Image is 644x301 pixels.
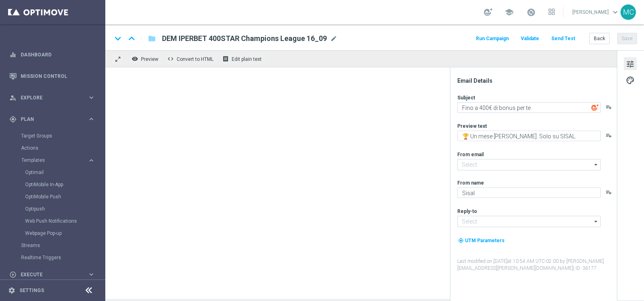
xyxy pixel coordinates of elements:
[25,215,104,227] div: Web Push Notifications
[21,157,96,163] button: Templates keyboard_arrow_right
[25,218,84,224] a: Web Push Notifications
[19,288,44,293] a: Settings
[606,132,612,139] i: playlist_add
[162,34,327,43] span: DEM IPERBET 400STAR Champions League 16_09
[141,56,158,62] span: Preview
[624,57,637,70] button: tune
[25,230,84,236] a: Webpage Pop-up
[457,236,505,245] button: my_location UTM Parameters
[571,6,621,18] a: [PERSON_NAME]keyboard_arrow_down
[624,73,637,86] button: palette
[21,158,87,163] div: Templates
[457,151,484,158] label: From email
[132,56,138,62] i: remove_red_eye
[220,54,265,64] button: receipt Edit plain text
[112,32,124,45] i: keyboard_arrow_down
[9,271,87,278] div: Execute
[457,95,475,101] label: Subject
[626,75,635,86] span: palette
[21,145,84,151] a: Actions
[621,4,636,20] div: MC
[617,33,637,44] button: Save
[9,116,96,123] button: gps_fixed Plan keyboard_arrow_right
[8,287,15,294] i: settings
[330,35,337,42] span: mode_edit
[167,56,174,62] span: code
[611,8,620,17] span: keyboard_arrow_down
[21,142,104,154] div: Actions
[606,189,612,196] button: playlist_add
[25,181,84,188] a: OptiMobile In-App
[505,8,514,17] span: school
[457,208,477,215] label: Reply-to
[589,33,610,44] button: Back
[9,44,95,65] div: Dashboard
[9,94,17,101] i: person_search
[126,32,138,45] i: keyboard_arrow_up
[21,252,104,264] div: Realtime Triggers
[9,73,96,80] button: Mission Control
[21,95,87,100] span: Explore
[573,265,597,271] span: | ID: 36177
[177,56,213,62] span: Convert to HTML
[9,95,96,101] button: person_search Explore keyboard_arrow_right
[465,238,505,243] span: UTM Parameters
[457,180,484,186] label: From name
[9,51,17,58] i: equalizer
[87,157,95,164] i: keyboard_arrow_right
[21,242,84,249] a: Streams
[21,154,104,239] div: Templates
[232,56,262,62] span: Edit plain text
[25,191,104,203] div: OptiMobile Push
[222,56,229,62] i: receipt
[25,203,104,215] div: Optipush
[21,130,104,142] div: Target Groups
[130,54,162,64] button: remove_red_eye Preview
[21,272,87,277] span: Execute
[9,116,87,123] div: Plan
[458,238,464,243] i: my_location
[87,115,95,123] i: keyboard_arrow_right
[25,169,84,176] a: Optimail
[25,227,104,239] div: Webpage Pop-up
[21,239,104,252] div: Streams
[25,178,104,191] div: OptiMobile In-App
[9,271,96,278] button: play_circle_outline Execute keyboard_arrow_right
[21,117,87,122] span: Plan
[148,34,156,43] i: folder
[592,216,600,227] i: arrow_drop_down
[21,44,95,65] a: Dashboard
[457,159,601,170] input: Select
[21,158,79,163] span: Templates
[25,193,84,200] a: OptiMobile Push
[9,65,95,87] div: Mission Control
[21,254,84,261] a: Realtime Triggers
[87,94,95,101] i: keyboard_arrow_right
[520,33,540,44] button: Validate
[9,116,17,123] i: gps_fixed
[25,206,84,212] a: Optipush
[457,123,487,129] label: Preview text
[475,33,510,44] button: Run Campaign
[9,52,96,58] button: equalizer Dashboard
[21,133,84,139] a: Target Groups
[592,159,600,170] i: arrow_drop_down
[521,36,539,41] span: Validate
[626,59,635,69] span: tune
[21,65,95,87] a: Mission Control
[591,104,599,111] img: optiGenie.svg
[165,54,217,64] button: code Convert to HTML
[9,271,17,278] i: play_circle_outline
[9,94,87,101] div: Explore
[457,216,601,227] input: Select
[457,77,616,84] div: Email Details
[606,104,612,110] button: playlist_add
